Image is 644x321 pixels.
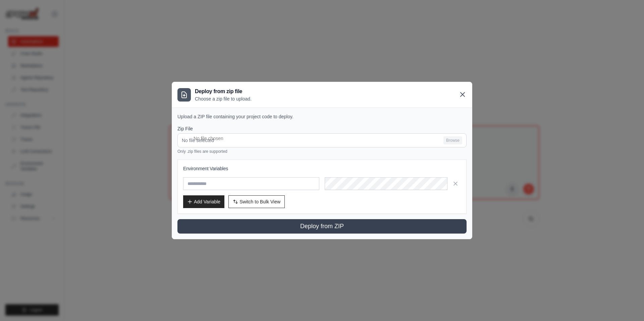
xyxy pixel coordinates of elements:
[228,195,285,208] button: Switch to Bulk View
[177,125,467,132] label: Zip File
[177,149,467,154] p: Only .zip files are supported
[177,219,467,234] button: Deploy from ZIP
[177,113,467,120] p: Upload a ZIP file containing your project code to deploy.
[177,133,467,147] input: No file selected Browse
[239,198,280,205] span: Switch to Bulk View
[183,165,461,172] h3: Environment Variables
[195,87,252,95] h3: Deploy from zip file
[183,195,224,208] button: Add Variable
[195,95,252,102] p: Choose a zip file to upload.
